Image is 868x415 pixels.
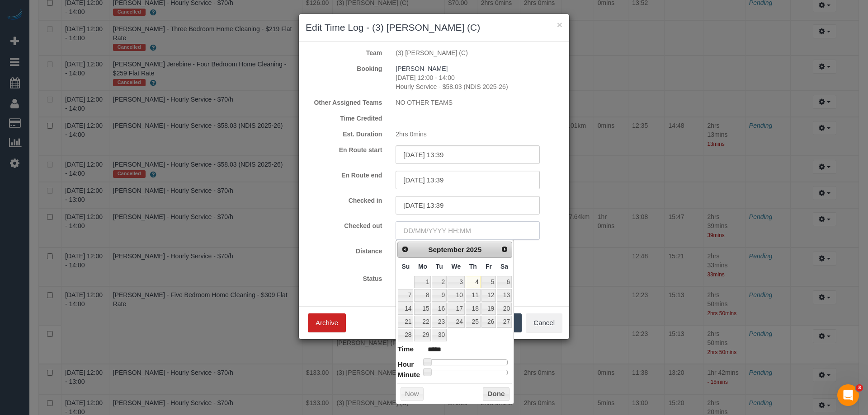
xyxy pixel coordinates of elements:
a: 9 [432,289,446,301]
label: Checked out [299,221,389,230]
span: Tuesday [436,263,443,270]
label: Distance [299,247,389,256]
a: 6 [497,276,512,288]
label: En Route end [299,171,389,180]
a: 13 [497,289,512,301]
iframe: Intercom live chat [837,384,859,406]
span: Next [501,246,508,253]
span: Wednesday [452,263,461,270]
a: 24 [448,316,465,328]
label: Team [299,48,389,57]
a: Next [498,243,511,256]
a: 12 [481,289,496,301]
div: [DATE] 12:00 - 14:00 Hourly Service - $58.03 (NDIS 2025-26) [389,64,569,91]
a: 25 [466,316,481,328]
span: Thursday [469,263,477,270]
a: 11 [466,289,481,301]
input: DD/MM/YYYY HH:MM [396,196,540,214]
span: Prev [401,246,409,253]
a: Prev [399,243,411,256]
a: 18 [466,303,481,315]
a: 3 [448,276,465,288]
span: 2025 [466,246,481,253]
dt: Hour [397,359,414,371]
input: DD/MM/YYYY HH:MM [396,171,540,189]
a: 10 [448,289,465,301]
button: Done [483,387,509,401]
label: Est. Duration [299,130,389,139]
span: Friday [486,263,492,270]
a: 20 [497,303,512,315]
label: Time Credited [299,114,389,123]
button: Cancel [526,313,562,332]
label: Booking [299,64,389,73]
label: Other Assigned Teams [299,98,389,107]
div: (3) [PERSON_NAME] (C) [389,48,569,57]
a: 4 [466,276,481,288]
a: 16 [432,303,446,315]
a: 8 [414,289,431,301]
a: 22 [414,316,431,328]
span: Monday [418,263,427,270]
a: 7 [398,289,413,301]
dt: Minute [397,370,420,381]
button: Archive [308,313,346,332]
a: 23 [432,316,446,328]
a: 21 [398,316,413,328]
button: × [557,20,562,29]
a: 26 [481,316,496,328]
a: 1 [414,276,431,288]
label: En Route start [299,145,389,154]
h3: Edit Time Log - (3) [PERSON_NAME] (C) [306,21,562,34]
span: Saturday [500,263,508,270]
button: Now [401,387,424,401]
input: DD/MM/YYYY HH:MM [396,221,540,240]
a: 30 [432,329,446,341]
a: 27 [497,316,512,328]
a: 15 [414,303,431,315]
span: 3 [856,384,863,392]
div: NO OTHER TEAMS [389,98,569,107]
a: 28 [398,329,413,341]
a: 17 [448,303,465,315]
dt: Time [397,344,414,355]
a: 29 [414,329,431,341]
sui-modal: Edit Time Log - (3) Gwendolyn Allen (C) [299,14,569,339]
label: Status [299,274,389,283]
label: Checked in [299,196,389,205]
span: Sunday [402,263,410,270]
a: 14 [398,303,413,315]
a: 19 [481,303,496,315]
input: DD/MM/YYYY HH:MM [396,145,540,164]
a: 5 [481,276,496,288]
span: September [428,246,464,253]
div: 2hrs 0mins [389,130,569,139]
a: 2 [432,276,446,288]
a: [PERSON_NAME] [396,65,448,72]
